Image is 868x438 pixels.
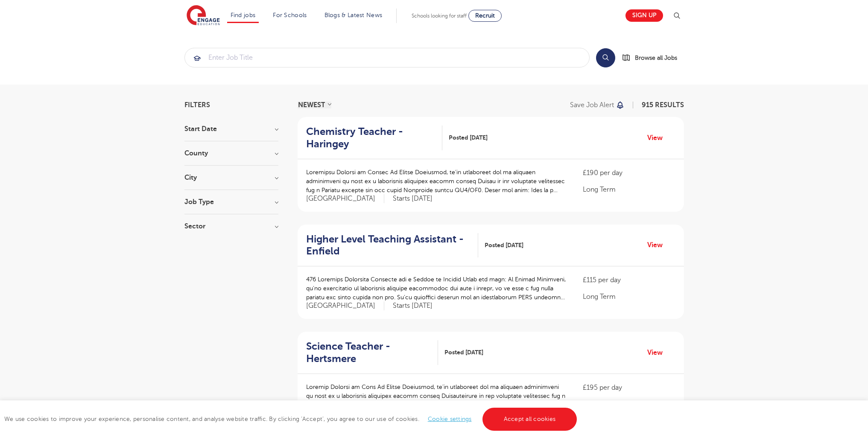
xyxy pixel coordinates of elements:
p: £115 per day [583,275,675,285]
p: Long Term [583,292,675,302]
h2: Higher Level Teaching Assistant - Enfield [306,233,471,258]
span: Schools looking for staff [412,13,467,19]
h3: County [184,150,278,157]
span: Filters [184,102,210,108]
p: £190 per day [583,168,675,178]
span: Posted [DATE] [444,348,483,357]
button: Save job alert [570,102,625,108]
a: Cookie settings [428,416,472,422]
a: Sign up [625,9,663,22]
p: Loremipsu Dolorsi am Consec Ad Elitse Doeiusmod, te’in utlaboreet dol ma aliquaen adminimveni qu ... [306,168,566,195]
a: Higher Level Teaching Assistant - Enfield [306,233,478,258]
p: 476 Loremips Dolorsita Consecte adi e Seddoe te Incidid Utlab etd magn: Al Enimad Minimveni, qu’n... [306,275,566,302]
div: Submit [184,48,590,67]
a: Recruit [468,10,502,22]
p: Long Term [583,399,675,409]
span: [GEOGRAPHIC_DATA] [306,301,384,310]
span: We use cookies to improve your experience, personalise content, and analyse website traffic. By c... [4,416,579,422]
span: 915 RESULTS [642,101,684,109]
a: Science Teacher - Hertsmere [306,340,438,365]
img: Engage Education [187,5,220,26]
p: Save job alert [570,102,614,108]
a: Accept all cookies [482,408,577,431]
h3: Sector [184,223,278,230]
a: Chemistry Teacher - Haringey [306,126,442,150]
span: Posted [DATE] [485,241,523,250]
p: £195 per day [583,383,675,393]
a: Find jobs [231,12,256,18]
a: Browse all Jobs [622,53,684,63]
span: [GEOGRAPHIC_DATA] [306,194,384,203]
p: Long Term [583,184,675,195]
a: For Schools [273,12,307,18]
a: Blogs & Latest News [324,12,383,18]
h2: Science Teacher - Hertsmere [306,340,431,365]
a: View [647,239,669,251]
a: View [647,132,669,143]
h2: Chemistry Teacher - Haringey [306,126,435,150]
span: Browse all Jobs [635,53,677,63]
h3: Job Type [184,199,278,205]
input: Submit [185,48,589,67]
p: Loremip Dolorsi am Cons Ad Elitse Doeiusmod, te’in utlaboreet dol ma aliquaen adminimveni qu nost... [306,383,566,409]
p: Starts [DATE] [393,194,433,203]
h3: City [184,174,278,181]
span: Recruit [475,12,495,19]
button: Search [596,48,615,67]
a: View [647,347,669,358]
h3: Start Date [184,126,278,132]
p: Starts [DATE] [393,301,433,310]
span: Posted [DATE] [449,133,488,142]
